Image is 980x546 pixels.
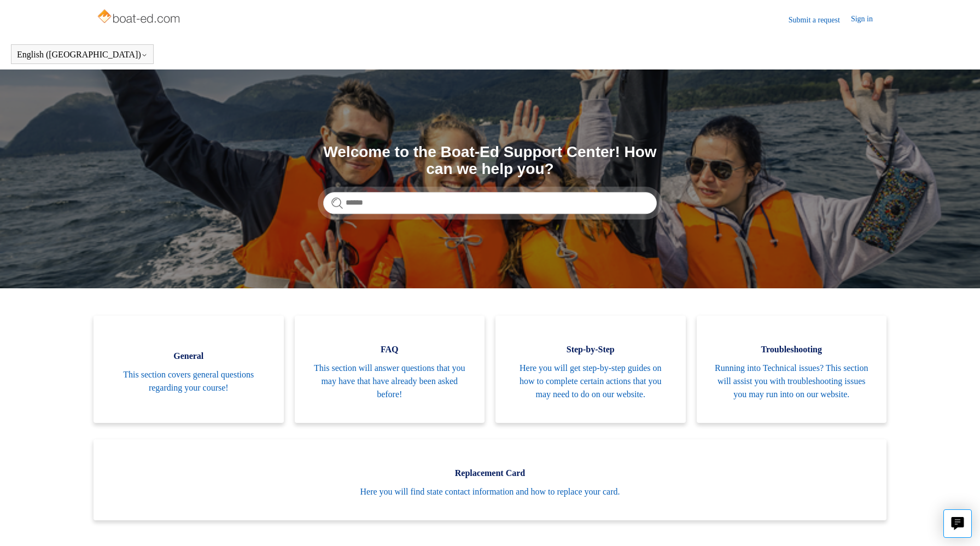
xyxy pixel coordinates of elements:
[295,316,485,423] a: FAQ This section will answer questions that you may have that have already been asked before!
[697,316,887,423] a: Troubleshooting Running into Technical issues? This section will assist you with troubleshooting ...
[311,362,469,401] span: This section will answer questions that you may have that have already been asked before!
[713,362,871,401] span: Running into Technical issues? This section will assist you with troubleshooting issues you may r...
[323,192,657,214] input: Search
[713,343,871,356] span: Troubleshooting
[17,50,148,60] button: English ([GEOGRAPHIC_DATA])
[789,14,851,26] a: Submit a request
[110,467,870,480] span: Replacement Card
[495,316,686,423] a: Step-by-Step Here you will get step-by-step guides on how to complete certain actions that you ma...
[110,368,267,394] span: This section covers general questions regarding your course!
[96,7,183,28] img: Boat-Ed Help Center home page
[943,509,972,538] button: Live chat
[94,316,284,423] a: General This section covers general questions regarding your course!
[94,439,886,520] a: Replacement Card Here you will find state contact information and how to replace your card.
[110,485,870,498] span: Here you will find state contact information and how to replace your card.
[851,13,884,26] a: Sign in
[512,362,669,401] span: Here you will get step-by-step guides on how to complete certain actions that you may need to do ...
[311,343,469,356] span: FAQ
[110,350,267,363] span: General
[512,343,669,356] span: Step-by-Step
[323,144,657,178] h1: Welcome to the Boat-Ed Support Center! How can we help you?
